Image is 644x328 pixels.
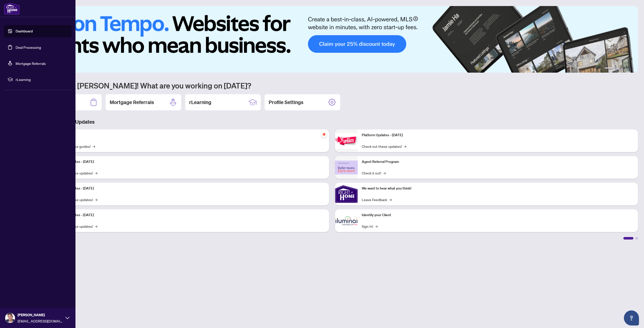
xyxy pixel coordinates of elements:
h2: rLearning [189,99,211,106]
button: 1 [605,68,613,70]
img: Agent Referral Program [335,161,358,174]
span: rLearning [16,77,68,82]
span: → [95,197,97,202]
a: Leave Feedback→ [362,197,392,202]
img: Profile Icon [5,313,15,323]
p: We want to hear what you think! [362,186,634,191]
img: Slide 0 [26,6,638,73]
a: Check out these updates!→ [362,144,406,149]
span: → [383,170,386,176]
p: Platform Updates - [DATE] [362,132,634,138]
span: [EMAIL_ADDRESS][DOMAIN_NAME] [18,318,63,324]
span: → [375,223,378,229]
span: → [95,223,97,229]
button: 6 [631,68,633,70]
button: Open asap [624,310,639,325]
h2: Profile Settings [269,99,303,106]
span: pushpin [321,131,327,137]
img: We want to hear what you think! [335,183,358,205]
span: → [95,170,97,176]
p: Platform Updates - [DATE] [53,186,325,191]
p: Platform Updates - [DATE] [53,159,325,165]
h3: Brokerage & Industry Updates [26,118,638,125]
a: Mortgage Referrals [16,61,46,66]
button: 4 [623,68,625,70]
span: [PERSON_NAME] [18,312,63,318]
span: → [404,144,406,149]
h2: Mortgage Referrals [110,99,154,106]
span: → [389,197,392,202]
a: Sign In!→ [362,223,378,229]
h1: Welcome back [PERSON_NAME]! What are you working on [DATE]? [26,81,638,90]
button: 2 [615,68,617,70]
p: Agent Referral Program [362,159,634,165]
img: Identify your Client [335,209,358,232]
a: Dashboard [16,29,33,33]
p: Identify your Client [362,212,634,218]
img: logo [4,3,20,15]
span: → [93,144,95,149]
p: Platform Updates - [DATE] [53,212,325,218]
button: 3 [619,68,621,70]
img: Platform Updates - June 23, 2025 [335,133,358,149]
a: Check it out!→ [362,170,386,176]
a: Deal Processing [16,45,41,50]
button: 5 [627,68,629,70]
p: Self-Help [53,132,325,138]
